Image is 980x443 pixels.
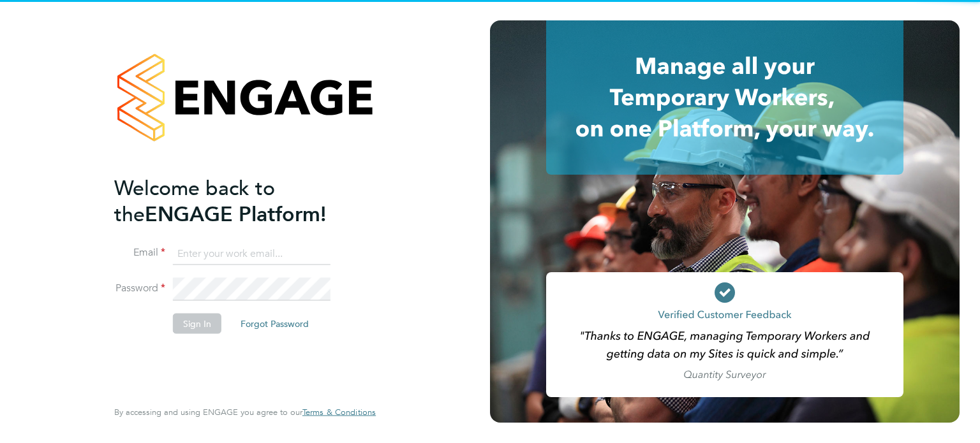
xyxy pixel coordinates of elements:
[302,407,376,418] a: Terms & Conditions
[173,314,221,334] button: Sign In
[114,282,165,295] label: Password
[114,407,376,418] span: By accessing and using ENGAGE you agree to our
[173,242,330,265] input: Enter your work email...
[114,175,275,226] span: Welcome back to the
[114,246,165,259] label: Email
[302,407,376,418] span: Terms & Conditions
[230,314,319,334] button: Forgot Password
[114,175,363,227] h2: ENGAGE Platform!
